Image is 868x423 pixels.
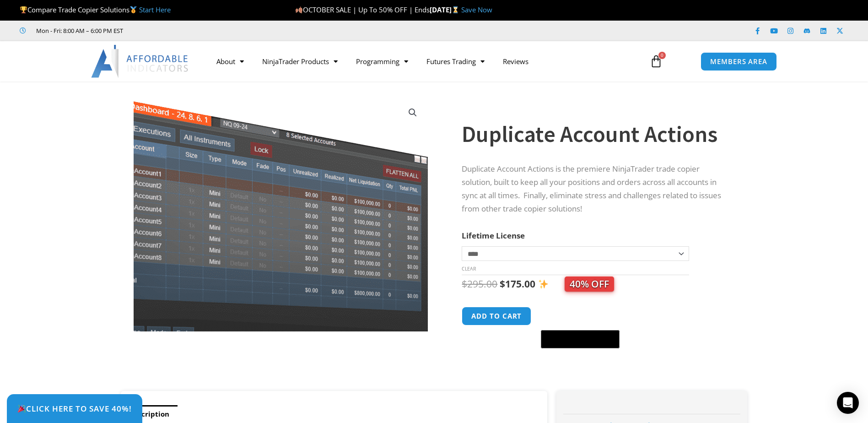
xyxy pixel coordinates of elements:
span: Mon - Fri: 8:00 AM – 6:00 PM EST [34,25,123,36]
bdi: 175.00 [500,277,535,290]
span: MEMBERS AREA [710,58,767,65]
h1: Duplicate Account Actions [462,118,729,150]
a: About [207,51,253,72]
nav: Menu [207,51,639,72]
div: Open Intercom Messenger [837,392,859,414]
a: Save Now [461,5,492,14]
span: OCTOBER SALE | Up To 50% OFF | Ends [295,5,430,14]
a: 0 [636,48,676,75]
a: Start Here [139,5,171,14]
span: Click Here to save 40%! [17,405,132,412]
span: 0 [658,52,666,59]
span: 40% OFF [565,277,614,292]
img: LogoAI | Affordable Indicators – NinjaTrader [91,45,189,78]
bdi: 295.00 [462,277,497,290]
span: Compare Trade Copier Solutions [20,5,171,14]
a: View full-screen image gallery [404,104,421,121]
img: ⌛ [452,6,459,13]
a: Programming [347,51,417,72]
iframe: Secure express checkout frame [539,305,621,327]
img: 🏆 [20,6,27,13]
img: 🥇 [130,6,137,13]
button: Buy with GPay [541,330,620,348]
img: 🍂 [296,6,302,13]
a: MEMBERS AREA [701,52,777,71]
img: 🎉 [18,405,26,412]
label: Lifetime License [462,230,525,241]
a: Futures Trading [417,51,494,72]
iframe: Customer reviews powered by Trustpilot [136,26,273,35]
a: Clear options [462,266,476,272]
span: $ [462,277,467,290]
strong: [DATE] [430,5,461,14]
a: 🎉Click Here to save 40%! [7,394,142,423]
a: Reviews [494,51,538,72]
iframe: PayPal Message 1 [462,354,729,362]
a: NinjaTrader Products [253,51,347,72]
button: Add to cart [462,307,531,325]
span: $ [500,277,505,290]
img: ✨ [539,279,548,289]
p: Duplicate Account Actions is the premiere NinjaTrader trade copier solution, built to keep all yo... [462,163,729,216]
